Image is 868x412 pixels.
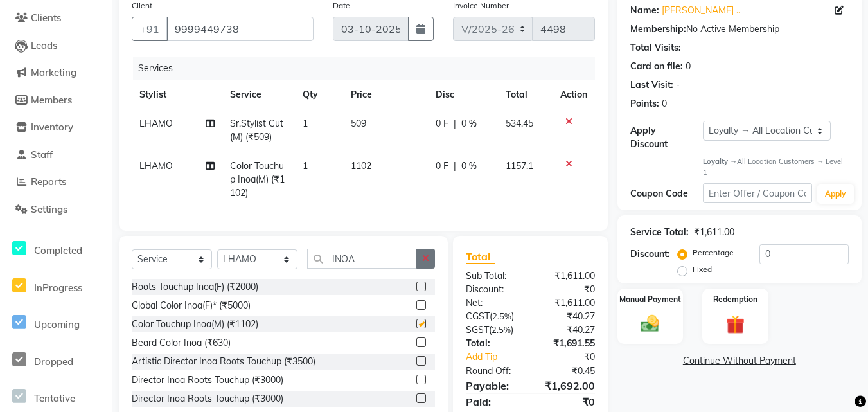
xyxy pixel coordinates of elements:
[133,57,605,80] div: Services
[630,22,686,36] div: Membership:
[619,294,681,305] label: Manual Payment
[34,355,73,368] span: Dropped
[703,156,849,178] div: All Location Customers → Level 1
[456,296,530,310] div: Net:
[132,80,222,109] th: Stylist
[428,80,498,109] th: Disc
[31,203,67,215] span: Settings
[530,310,604,323] div: ₹40.27
[530,283,604,296] div: ₹0
[34,392,75,404] span: Tentative
[676,78,680,92] div: -
[662,4,740,17] a: [PERSON_NAME] ..
[222,80,295,109] th: Service
[662,97,667,111] div: 0
[132,318,258,331] div: Color Touchup Inoa(M) (₹1102)
[436,117,448,130] span: 0 F
[31,148,53,161] span: Staff
[303,160,308,172] span: 1
[713,294,757,305] label: Redemption
[461,117,477,130] span: 0 %
[553,80,595,109] th: Action
[456,364,530,378] div: Round Off:
[31,175,66,188] span: Reports
[3,66,109,80] a: Marketing
[456,283,530,296] div: Discount:
[694,226,734,239] div: ₹1,611.00
[132,392,283,406] div: Director Inoa Roots Touchup (₹3000)
[456,323,530,337] div: ( )
[630,97,659,111] div: Points:
[3,202,109,217] a: Settings
[454,117,456,130] span: |
[3,175,109,190] a: Reports
[456,310,530,323] div: ( )
[307,249,417,269] input: Search or Scan
[466,250,495,264] span: Total
[530,394,604,409] div: ₹0
[456,337,530,350] div: Total:
[703,157,737,166] strong: Loyalty →
[351,118,366,129] span: 509
[630,247,670,261] div: Discount:
[31,94,72,106] span: Members
[132,299,251,312] div: Global Color Inoa(F)* (₹5000)
[543,350,605,364] div: ₹0
[230,118,283,143] span: Sr.Stylist Cut(M) (₹509)
[139,160,173,172] span: LHAMO
[343,80,428,109] th: Price
[436,159,448,173] span: 0 F
[3,39,109,53] a: Leads
[630,226,689,239] div: Service Total:
[817,184,854,204] button: Apply
[506,160,533,172] span: 1157.1
[456,350,542,364] a: Add Tip
[693,247,734,258] label: Percentage
[620,354,859,368] a: Continue Without Payment
[530,296,604,310] div: ₹1,611.00
[530,364,604,378] div: ₹0.45
[630,41,681,55] div: Total Visits:
[630,124,703,151] div: Apply Discount
[166,17,314,41] input: Search by Name/Mobile/Email/Code
[630,4,659,17] div: Name:
[132,355,315,368] div: Artistic Director Inoa Roots Touchup (₹3500)
[630,22,849,36] div: No Active Membership
[3,11,109,26] a: Clients
[530,378,604,393] div: ₹1,692.00
[3,148,109,163] a: Staff
[456,269,530,283] div: Sub Total:
[456,378,530,393] div: Payable:
[230,160,285,199] span: Color Touchup Inoa(M) (₹1102)
[466,310,490,322] span: CGST
[132,17,168,41] button: +91
[635,313,665,334] img: _cash.svg
[3,93,109,108] a: Members
[498,80,552,109] th: Total
[34,282,82,294] span: InProgress
[693,264,712,275] label: Fixed
[303,118,308,129] span: 1
[31,121,73,133] span: Inventory
[34,244,82,256] span: Completed
[31,39,57,51] span: Leads
[630,78,673,92] div: Last Visit:
[506,118,533,129] span: 534.45
[3,120,109,135] a: Inventory
[466,324,489,336] span: SGST
[31,66,76,78] span: Marketing
[351,160,371,172] span: 1102
[530,269,604,283] div: ₹1,611.00
[456,394,530,409] div: Paid:
[132,280,258,294] div: Roots Touchup Inoa(F) (₹2000)
[630,60,683,73] div: Card on file:
[530,337,604,350] div: ₹1,691.55
[720,313,750,336] img: _gift.svg
[530,323,604,337] div: ₹40.27
[31,12,61,24] span: Clients
[492,325,511,335] span: 2.5%
[34,318,80,330] span: Upcoming
[454,159,456,173] span: |
[132,373,283,387] div: Director Inoa Roots Touchup (₹3000)
[686,60,691,73] div: 0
